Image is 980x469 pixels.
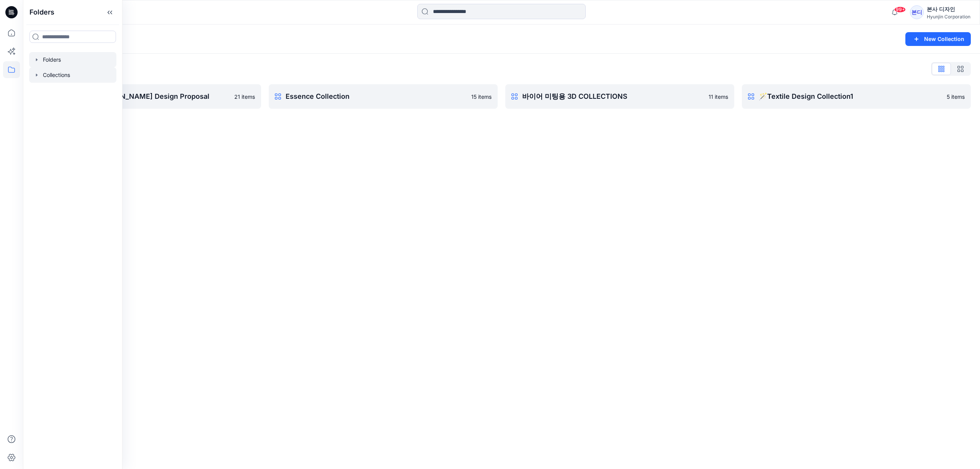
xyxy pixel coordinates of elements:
a: 🪄Textile Design Collection15 items [742,84,971,109]
p: Essence Collection [286,91,467,102]
a: Essence Collection15 items [269,84,498,109]
div: Hyunjin Corporation [927,14,970,20]
p: DECATHLON-[PERSON_NAME] Design Proposal [49,91,230,102]
p: 5 items [947,93,965,101]
div: 본디 [910,5,924,19]
p: 11 items [709,93,728,101]
p: 바이어 미팅용 3D COLLECTIONS [522,91,704,102]
a: DECATHLON-[PERSON_NAME] Design Proposal21 items [32,84,261,109]
p: 21 items [234,93,255,101]
span: 99+ [894,7,906,13]
div: 본사 디자인 [927,5,970,14]
button: New Collection [905,32,971,46]
p: 15 items [471,93,492,101]
a: 바이어 미팅용 3D COLLECTIONS11 items [505,84,734,109]
p: 🪄Textile Design Collection1 [759,91,942,102]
